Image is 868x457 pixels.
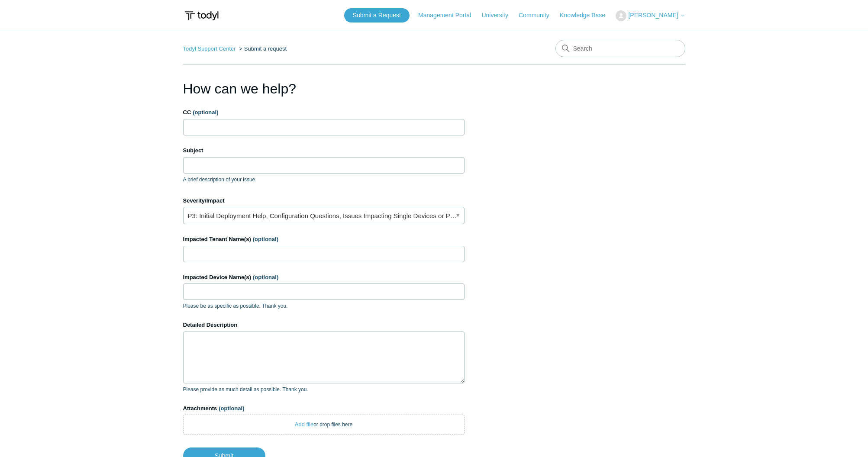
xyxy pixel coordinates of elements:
button: [PERSON_NAME] [616,10,685,21]
a: Community [519,11,558,20]
a: Management Portal [418,11,480,20]
a: Todyl Support Center [183,45,236,52]
label: CC [183,108,465,117]
label: Subject [183,146,465,155]
label: Attachments [183,404,465,413]
input: Search [555,40,685,57]
a: University [481,11,516,20]
span: [PERSON_NAME] [628,12,678,19]
a: Submit a Request [344,8,410,23]
label: Impacted Tenant Name(s) [183,235,465,244]
h1: How can we help? [183,78,465,99]
span: (optional) [219,405,244,412]
li: Todyl Support Center [183,45,238,52]
label: Impacted Device Name(s) [183,273,465,282]
p: Please be as specific as possible. Thank you. [183,302,465,310]
span: (optional) [253,236,278,242]
img: Todyl Support Center Help Center home page [183,8,220,24]
a: Knowledge Base [560,11,614,20]
li: Submit a request [237,45,287,52]
p: A brief description of your issue. [183,176,465,183]
label: Severity/Impact [183,196,465,205]
span: (optional) [253,274,278,280]
p: Please provide as much detail as possible. Thank you. [183,386,465,393]
a: P3: Initial Deployment Help, Configuration Questions, Issues Impacting Single Devices or Past Out... [183,207,465,224]
span: (optional) [193,109,218,116]
label: Detailed Description [183,321,465,329]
